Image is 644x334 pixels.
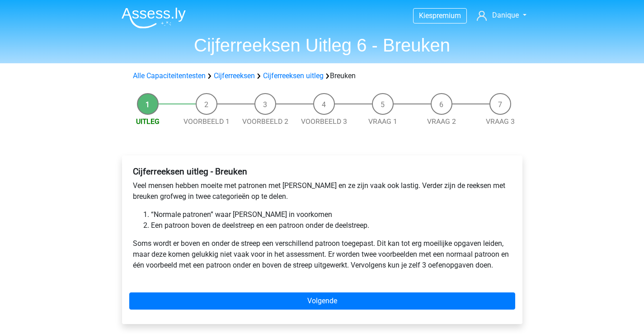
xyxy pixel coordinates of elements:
span: premium [432,11,461,20]
a: Voorbeeld 2 [242,117,288,126]
a: Vraag 2 [427,117,456,126]
div: Breuken [129,71,515,81]
a: Alle Capaciteitentesten [133,71,206,80]
li: Een patroon boven de deelstreep en een patroon onder de deelstreep. [151,220,512,231]
a: Volgende [129,292,515,310]
a: Cijferreeksen uitleg [263,71,324,80]
span: Danique [492,11,519,19]
h1: Cijferreeksen Uitleg 6 - Breuken [114,34,530,56]
a: Vraag 1 [368,117,397,126]
span: Kies [419,11,432,20]
img: Assessly [122,7,186,28]
b: Cijferreeksen uitleg - Breuken [133,166,247,177]
li: “Normale patronen” waar [PERSON_NAME] in voorkomen [151,209,512,220]
a: Uitleg [136,117,160,126]
a: Voorbeeld 1 [183,117,230,126]
a: Kiespremium [414,9,466,22]
a: Voorbeeld 3 [301,117,347,126]
p: Veel mensen hebben moeite met patronen met [PERSON_NAME] en ze zijn vaak ook lastig. Verder zijn ... [133,180,512,202]
p: Soms wordt er boven en onder de streep een verschillend patroon toegepast. Dit kan tot erg moeili... [133,238,512,271]
a: Vraag 3 [486,117,515,126]
a: Cijferreeksen [214,71,255,80]
a: Danique [473,10,530,21]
